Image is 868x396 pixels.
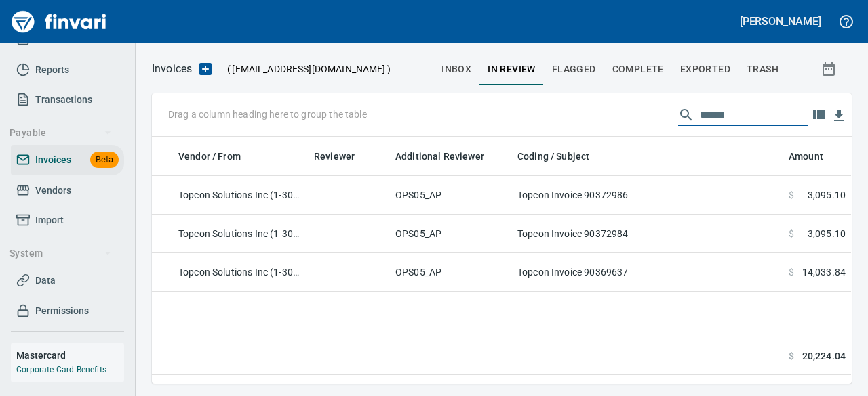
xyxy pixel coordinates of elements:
button: Payable [4,120,117,146]
button: Choose columns to display [808,105,829,125]
p: ( ) [219,62,391,76]
span: $ [789,188,794,202]
span: 3,095.10 [808,188,846,202]
span: Reviewer [314,148,372,164]
span: trash [747,61,778,78]
span: Payable [9,125,112,141]
span: $ [789,265,794,279]
span: $ [789,227,794,240]
h6: Mastercard [16,348,124,363]
span: Complete [612,61,664,78]
span: Invoices [35,152,71,169]
span: Data [35,272,56,289]
span: Flagged [552,61,596,78]
nav: breadcrumb [152,61,192,77]
span: 20,224.04 [802,349,846,364]
span: Vendor / From [178,148,258,164]
td: OPS05_AP [390,215,512,253]
img: Finvari [8,5,110,38]
td: Topcon Invoice 90369637 [512,253,783,292]
button: Show invoices within a particular date range [808,57,852,81]
a: Data [11,265,124,296]
a: Corporate Card Benefits [16,365,106,374]
a: Permissions [11,296,124,326]
span: Reviewer [314,148,355,164]
span: Permissions [35,303,89,320]
span: Reports [35,62,69,79]
span: Amount [789,148,823,164]
span: Additional Reviewer [395,148,502,164]
span: $ [789,349,794,364]
a: InvoicesBeta [11,145,124,175]
button: Download table [829,106,849,126]
span: [EMAIL_ADDRESS][DOMAIN_NAME] [231,62,387,76]
span: Vendors [35,182,71,199]
span: 3,095.10 [808,227,846,240]
span: Exported [680,61,730,78]
h5: [PERSON_NAME] [740,14,821,28]
span: Coding / Subject [517,148,607,164]
span: Vendor / From [178,148,241,164]
td: Topcon Invoice 90372984 [512,215,783,253]
span: Additional Reviewer [395,148,484,164]
a: Import [11,205,124,236]
button: [PERSON_NAME] [736,11,825,32]
span: Amount [789,148,841,164]
span: Transactions [35,91,92,108]
span: In Review [488,61,536,78]
span: Coding / Subject [517,148,589,164]
span: Beta [90,152,119,168]
a: Vendors [11,175,124,206]
p: Drag a column heading here to group the table [168,108,367,121]
td: OPS05_AP [390,176,512,215]
span: System [9,245,112,262]
td: Topcon Solutions Inc (1-30481) [173,253,309,292]
td: OPS05_AP [390,253,512,292]
a: Transactions [11,85,124,115]
p: Invoices [152,61,192,77]
span: 14,033.84 [802,265,846,279]
button: System [4,241,117,266]
a: Reports [11,55,124,85]
span: Import [35,212,64,229]
td: Topcon Invoice 90372986 [512,176,783,215]
td: Topcon Solutions Inc (1-30481) [173,215,309,253]
span: inbox [441,61,471,78]
td: Topcon Solutions Inc (1-30481) [173,176,309,215]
